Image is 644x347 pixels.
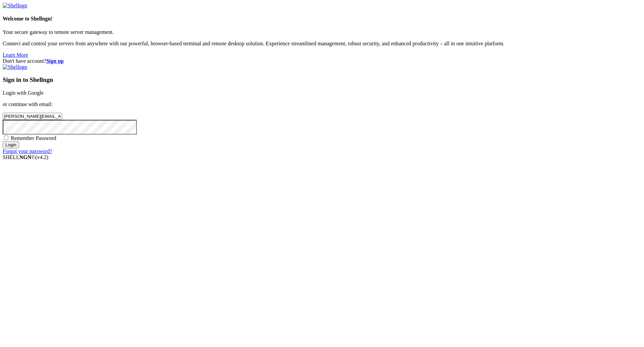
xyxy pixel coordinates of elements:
[3,101,641,107] p: or continue with email:
[3,29,641,35] p: Your secure gateway to remote server management.
[3,52,28,58] a: Learn More
[46,58,64,64] a: Sign up
[3,58,641,64] div: Don't have account?
[3,148,52,154] a: Forgot your password?
[3,113,62,120] input: Email address
[11,135,56,141] span: Remember Password
[3,64,27,70] img: Shellngn
[3,76,641,84] h3: Sign in to Shellngn
[3,154,48,160] span: SHELL ©
[3,3,27,9] img: Shellngn
[3,141,19,148] input: Login
[4,136,8,140] input: Remember Password
[3,41,641,47] p: Connect and control your servers from anywhere with our powerful, browser-based terminal and remo...
[3,90,44,96] a: Login with Google
[36,154,49,160] span: 4.2.0
[19,154,32,160] b: NGN
[3,16,641,22] h4: Welcome to Shellngn!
